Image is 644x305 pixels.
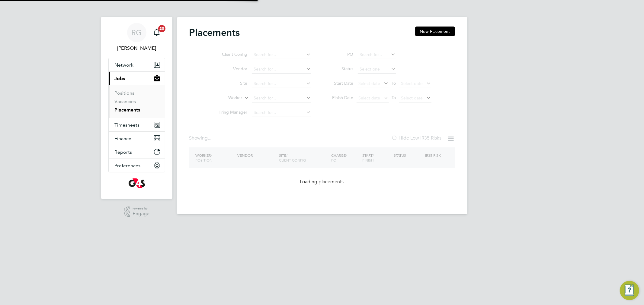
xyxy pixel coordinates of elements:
img: g4s-logo-retina.png [129,178,145,188]
a: Placements [115,107,140,113]
span: Jobs [115,76,125,81]
span: ... [208,135,212,141]
span: Finance [115,136,132,141]
span: Timesheets [115,122,140,128]
div: Showing [189,135,213,141]
span: Rachel Graham [108,45,165,52]
span: 20 [158,25,165,32]
button: Preferences [109,159,165,172]
button: Engage Resource Center [620,281,639,300]
button: Timesheets [109,118,165,131]
a: RG[PERSON_NAME] [108,23,165,52]
button: Finance [109,132,165,145]
span: RG [132,29,142,36]
div: Jobs [109,85,165,118]
a: Go to home page [108,178,165,188]
span: Powered by [133,206,149,211]
button: Reports [109,145,165,159]
span: Engage [133,211,149,216]
a: Positions [115,90,135,96]
button: Network [109,58,165,71]
a: Vacancies [115,99,136,104]
a: Powered byEngage [124,206,149,218]
span: Preferences [115,163,141,168]
button: Jobs [109,72,165,85]
label: Hide Low IR35 Risks [392,135,442,141]
span: Reports [115,149,132,155]
h2: Placements [189,27,240,39]
span: Network [115,62,134,68]
nav: Main navigation [101,17,172,199]
a: 20 [151,23,163,42]
button: New Placement [415,27,455,36]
